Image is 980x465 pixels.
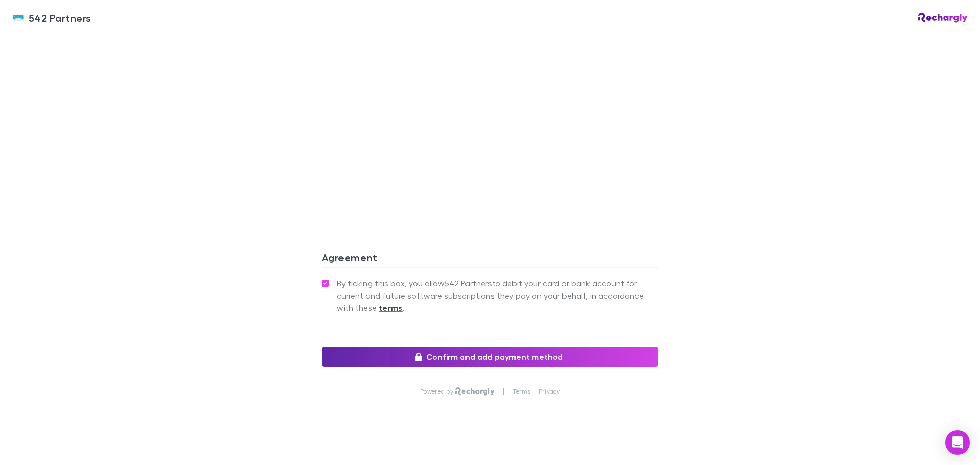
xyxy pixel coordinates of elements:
[12,12,24,24] img: 542 Partners's Logo
[29,10,91,26] span: 542 Partners
[538,387,560,396] a: Privacy
[945,430,970,455] div: Open Intercom Messenger
[503,387,504,396] p: |
[420,387,455,396] p: Powered by
[918,13,968,23] img: Rechargly Logo
[322,347,658,367] button: Confirm and add payment method
[379,303,403,313] strong: terms
[337,277,658,314] span: By ticking this box, you allow 542 Partners to debit your card or bank account for current and fu...
[455,387,495,396] img: Rechargly Logo
[513,387,530,396] a: Terms
[322,251,658,267] h3: Agreement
